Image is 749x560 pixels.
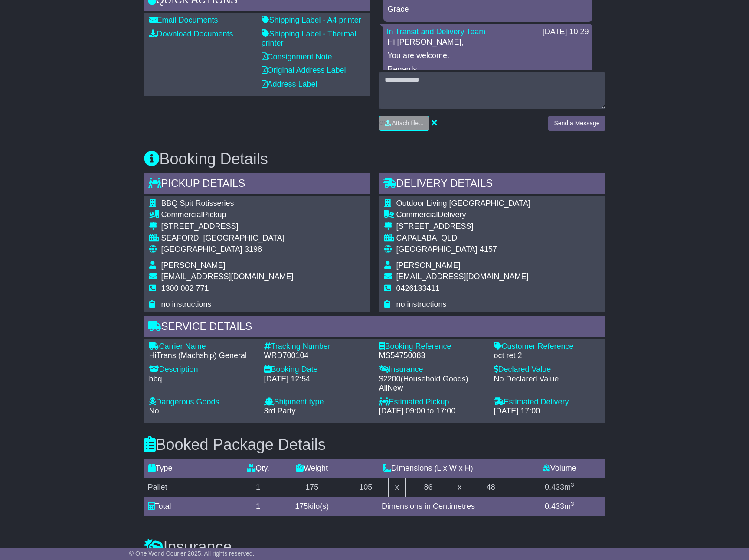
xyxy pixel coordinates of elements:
div: Pickup [161,210,294,220]
div: Delivery Details [379,173,605,196]
p: Regards, [388,65,588,75]
td: Pallet [144,478,235,497]
button: Send a Message [548,116,605,131]
span: 0.433 [545,483,564,492]
span: 2200 [383,374,401,383]
td: m [514,478,605,497]
div: $ ( ) [379,374,485,393]
td: 1 [235,497,281,516]
span: Commercial [396,210,438,219]
div: Delivery [396,210,530,220]
span: Commercial [161,210,203,219]
span: [EMAIL_ADDRESS][DOMAIN_NAME] [396,272,529,281]
div: Carrier Name [149,342,255,352]
div: [DATE] 09:00 to 17:00 [379,407,485,416]
div: Customer Reference [494,342,600,352]
td: m [514,497,605,516]
div: Insurance [379,365,485,374]
td: 48 [468,478,514,497]
span: BBQ Spit Rotisseries [161,199,234,208]
td: Type [144,459,235,478]
a: Shipping Label - A4 printer [262,16,361,24]
span: 3198 [245,245,262,254]
span: [GEOGRAPHIC_DATA] [161,245,242,254]
p: Grace [388,5,588,14]
div: Service Details [144,316,605,339]
div: Description [149,365,255,374]
span: no instructions [161,300,212,309]
span: [PERSON_NAME] [396,261,461,270]
td: Qty. [235,459,281,478]
sup: 3 [571,482,574,488]
div: Pickup Details [144,173,370,196]
div: Dangerous Goods [149,397,255,407]
div: WRD700104 [264,351,370,361]
a: Original Address Label [262,66,346,75]
a: Address Label [262,80,317,88]
span: 3rd Party [264,407,296,415]
p: Hi [PERSON_NAME], [388,38,588,47]
a: Consignment Note [262,52,332,61]
td: 105 [343,478,389,497]
span: Household Goods [403,374,466,383]
span: [GEOGRAPHIC_DATA] [396,245,478,254]
div: HiTrans (Machship) General [149,351,255,361]
span: 4157 [480,245,497,254]
div: Estimated Delivery [494,397,600,407]
span: 0426133411 [396,284,440,293]
span: 175 [295,502,308,511]
a: Download Documents [149,29,233,38]
td: Total [144,497,235,516]
td: x [389,478,406,497]
div: Shipment type [264,397,370,407]
a: Email Documents [149,16,218,24]
span: 0.433 [545,502,564,511]
p: You are welcome. [388,51,588,61]
td: 175 [281,478,343,497]
td: Dimensions in Centimetres [343,497,514,516]
div: Tracking Number [264,342,370,352]
div: Booking Date [264,365,370,374]
sup: 3 [571,501,574,507]
span: [EMAIL_ADDRESS][DOMAIN_NAME] [161,272,294,281]
td: kilo(s) [281,497,343,516]
h3: Insurance [144,538,605,556]
div: [DATE] 12:54 [264,374,370,384]
div: [STREET_ADDRESS] [161,222,294,231]
span: No [149,407,159,415]
div: MS54750083 [379,351,485,361]
div: CAPALABA, QLD [396,234,530,243]
h3: Booking Details [144,150,605,168]
a: In Transit and Delivery Team [387,27,486,36]
div: Declared Value [494,365,600,374]
div: oct ret 2 [494,351,600,361]
span: © One World Courier 2025. All rights reserved. [129,550,255,557]
div: [STREET_ADDRESS] [396,222,530,231]
span: [PERSON_NAME] [161,261,226,270]
div: SEAFORD, [GEOGRAPHIC_DATA] [161,234,294,243]
h3: Booked Package Details [144,436,605,453]
div: Booking Reference [379,342,485,352]
a: Shipping Label - Thermal printer [262,29,357,48]
div: Estimated Pickup [379,397,485,407]
span: no instructions [396,300,447,309]
div: [DATE] 10:29 [543,27,589,37]
td: Dimensions (L x W x H) [343,459,514,478]
div: No Declared Value [494,374,600,384]
td: Weight [281,459,343,478]
td: Volume [514,459,605,478]
span: 1300 002 771 [161,284,209,293]
div: AllNew [379,384,485,393]
td: 86 [406,478,451,497]
td: x [451,478,468,497]
td: 1 [235,478,281,497]
span: Outdoor Living [GEOGRAPHIC_DATA] [396,199,530,208]
div: [DATE] 17:00 [494,407,600,416]
div: bbq [149,374,255,384]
